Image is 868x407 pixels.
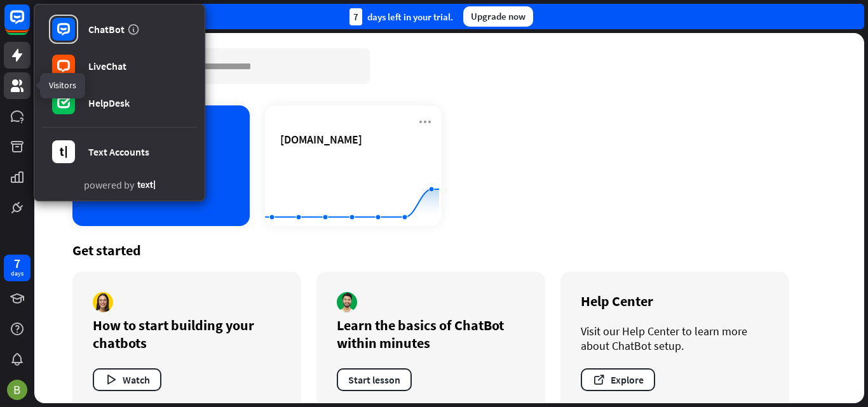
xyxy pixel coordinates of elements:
div: Help Center [581,292,769,310]
button: Watch [93,368,161,391]
div: 7 [349,8,362,25]
span: olivhealthcare.com [280,132,362,147]
div: Visit our Help Center to learn more about ChatBot setup. [581,324,769,353]
div: Upgrade now [463,6,533,27]
div: days [11,269,24,278]
button: Explore [581,368,655,391]
div: 7 [14,258,20,269]
div: How to start building your chatbots [93,316,281,352]
a: 7 days [4,255,31,281]
button: Start lesson [337,368,412,391]
div: Learn the basics of ChatBot within minutes [337,316,525,352]
img: author [93,292,113,312]
div: days left in your trial. [349,8,453,25]
button: Open LiveChat chat widget [10,5,48,43]
img: author [337,292,357,312]
div: Get started [72,241,826,259]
